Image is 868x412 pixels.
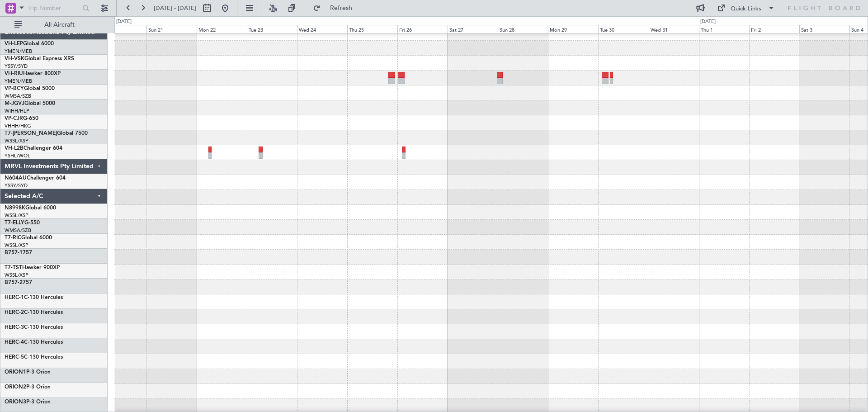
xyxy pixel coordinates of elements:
[5,399,51,405] a: ORION3P-3 Orion
[5,369,26,375] span: ORION1
[197,25,247,33] div: Mon 22
[5,205,56,211] a: N8998KGlobal 6000
[5,56,74,62] a: VH-VSKGlobal Express XRS
[5,63,28,70] a: YSSY/SYD
[5,220,24,226] span: T7-ELLY
[309,1,363,15] button: Refresh
[5,212,28,219] a: WSSL/XSP
[5,250,23,256] span: B757-1
[5,56,24,62] span: VH-VSK
[96,25,146,33] div: Sat 20
[5,227,31,234] a: WMSA/SZB
[5,325,24,330] span: HERC-3
[5,137,28,144] a: WSSL/XSP
[154,4,196,12] span: [DATE] - [DATE]
[700,18,716,26] div: [DATE]
[5,265,22,270] span: T7-TST
[5,384,51,390] a: ORION2P-3 Orion
[5,101,24,106] span: M-JGVJ
[5,93,31,99] a: WMSA/SZB
[10,18,98,32] button: All Aircraft
[5,220,40,226] a: T7-ELLYG-550
[5,399,26,405] span: ORION3
[5,355,63,360] a: HERC-5C-130 Hercules
[5,71,61,76] a: VH-RIUHawker 800XP
[5,48,32,55] a: YMEN/MEB
[5,325,63,330] a: HERC-3C-130 Hercules
[5,250,32,256] a: B757-1757
[649,25,699,33] div: Wed 31
[498,25,548,33] div: Sun 28
[5,86,55,91] a: VP-BCYGlobal 5000
[5,86,24,91] span: VP-BCY
[5,131,88,136] a: T7-[PERSON_NAME]Global 7500
[5,205,25,211] span: N8998K
[5,272,28,279] a: WSSL/XSP
[5,71,23,76] span: VH-RIU
[247,25,297,33] div: Tue 23
[116,18,132,26] div: [DATE]
[5,280,23,285] span: B757-2
[5,108,29,114] a: WIHH/HLP
[598,25,648,33] div: Tue 30
[5,310,24,315] span: HERC-2
[5,182,28,189] a: YSSY/SYD
[5,295,24,300] span: HERC-1
[397,25,448,33] div: Fri 26
[5,146,62,151] a: VH-L2BChallenger 604
[5,116,23,121] span: VP-CJR
[5,235,52,241] a: T7-RICGlobal 6000
[5,235,21,241] span: T7-RIC
[799,25,849,33] div: Sat 3
[5,265,60,270] a: T7-TSTHawker 900XP
[5,101,55,106] a: M-JGVJGlobal 5000
[5,41,54,47] a: VH-LEPGlobal 6000
[5,116,38,121] a: VP-CJRG-650
[5,175,66,181] a: N604AUChallenger 604
[24,22,95,28] span: All Aircraft
[5,355,24,360] span: HERC-5
[731,5,761,14] div: Quick Links
[5,152,30,159] a: YSHL/WOL
[5,340,63,345] a: HERC-4C-130 Hercules
[699,25,749,33] div: Thu 1
[5,384,26,390] span: ORION2
[5,78,32,85] a: YMEN/MEB
[5,310,63,315] a: HERC-2C-130 Hercules
[5,41,23,47] span: VH-LEP
[712,1,779,15] button: Quick Links
[5,295,63,300] a: HERC-1C-130 Hercules
[297,25,347,33] div: Wed 24
[322,5,360,11] span: Refresh
[5,146,24,151] span: VH-L2B
[548,25,598,33] div: Mon 29
[749,25,799,33] div: Fri 2
[5,242,28,249] a: WSSL/XSP
[448,25,498,33] div: Sat 27
[28,1,80,15] input: Trip Number
[5,175,27,181] span: N604AU
[5,123,31,129] a: VHHH/HKG
[5,369,51,375] a: ORION1P-3 Orion
[5,131,57,136] span: T7-[PERSON_NAME]
[5,280,32,285] a: B757-2757
[5,340,24,345] span: HERC-4
[347,25,397,33] div: Thu 25
[146,25,197,33] div: Sun 21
